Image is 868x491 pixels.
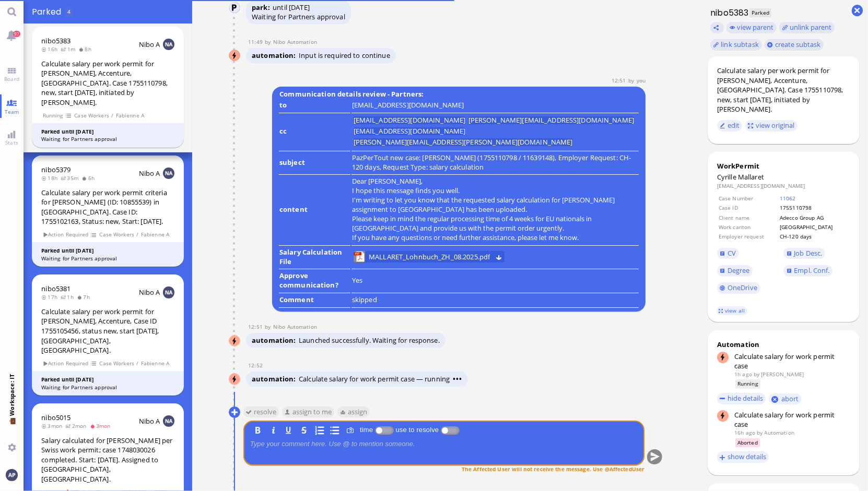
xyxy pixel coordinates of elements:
span: Degree [728,266,750,275]
td: Adecco Group AG [779,213,849,222]
li: [PERSON_NAME][EMAIL_ADDRESS][PERSON_NAME][DOMAIN_NAME] [354,138,573,147]
span: by [757,429,763,436]
button: I [267,424,279,436]
span: Fabienne A [115,111,145,120]
td: Work canton [718,223,778,231]
span: 1m [61,45,78,53]
span: skipped [352,295,377,304]
img: Nibo Automation [229,50,241,62]
span: CV [728,248,736,258]
td: cc [279,114,350,151]
div: Waiting for Partners approval [41,135,175,143]
span: automation@bluelakelegal.com [765,429,794,436]
div: Parked until [DATE] [41,247,175,255]
p: Please keep in mind the regular processing time of 4 weeks for EU nationals in [GEOGRAPHIC_DATA] ... [352,214,638,233]
span: Cyrille [717,172,736,182]
span: 35m [61,174,81,182]
span: Parked [32,6,64,18]
span: 3mon [90,422,114,429]
div: Parked until [DATE] [41,376,175,384]
span: until [273,3,287,12]
span: 6h [81,174,98,182]
div: WorkPermit [717,161,850,171]
td: Approve communication? [279,270,350,293]
a: 11062 [780,195,796,202]
span: link subtask [721,40,759,49]
button: resolve [243,406,279,417]
span: Fabienne A [140,230,170,239]
a: OneDrive [717,282,760,294]
button: unlink parent [779,22,835,33]
img: MALLARET_Lohnbuch_ZH_08.2025.pdf [354,251,365,262]
span: by [265,38,273,45]
span: Input is required to continue [299,51,390,60]
button: view parent [726,22,777,33]
label: time [358,426,375,434]
div: Calculate salary per work permit for [PERSON_NAME], Accenture, Case ID 1755105456, status new, st... [41,307,174,355]
div: Calculate salary per work permit criteria for [PERSON_NAME] (ID: 10855539) in [GEOGRAPHIC_DATA]. ... [41,188,174,226]
span: [DATE] [289,3,310,12]
div: Parked until [DATE] [41,128,175,136]
button: U [283,424,294,436]
span: 92 [13,31,20,37]
button: Copy ticket nibo5383 link to clipboard [710,22,724,33]
dd: [EMAIL_ADDRESS][DOMAIN_NAME] [717,182,850,189]
p: I hope this message finds you well. I'm writing to let you know that the requested salary calcula... [352,186,638,214]
button: view original [745,120,797,131]
span: by [628,77,637,84]
span: Fabienne A [140,359,170,368]
a: nibo5383 [41,36,71,45]
span: • [459,374,462,384]
p: If you have any questions or need further assistance, please let me know. [352,233,638,242]
span: / [136,230,139,239]
span: 12:51 [612,77,628,84]
li: [EMAIL_ADDRESS][DOMAIN_NAME] [354,127,466,136]
span: / [136,359,139,368]
span: 7h [77,293,93,301]
td: Employer request [718,232,778,241]
span: Empl. Conf. [794,266,829,275]
img: NA [163,286,174,298]
a: nibo5015 [41,413,71,422]
td: Case ID [718,203,778,212]
button: Download MALLARET_Lohnbuch_ZH_08.2025.pdf [496,253,502,260]
td: CH-120 days [779,232,849,241]
span: 💼 Workspace: IT [8,416,16,439]
span: anand.pazhenkottil@bluelakelegal.com [637,77,646,84]
span: • [453,374,456,384]
span: Nibo A [139,169,160,178]
span: Nibo A [139,40,160,49]
button: assign to me [281,406,334,417]
li: [PERSON_NAME][EMAIL_ADDRESS][DOMAIN_NAME] [468,116,634,125]
div: Calculate salary for work permit case [734,410,850,429]
button: create subtask [765,39,824,51]
td: Client name [718,213,778,222]
span: Running [42,111,64,120]
span: 12:52 [248,362,265,369]
img: NA [163,167,174,179]
div: Waiting for Partners approval [41,255,175,262]
a: CV [717,248,739,259]
span: 1h ago [734,370,752,378]
td: 1755110798 [779,203,849,212]
td: Case Number [718,194,778,202]
button: hide details [717,393,766,404]
span: automation [252,374,299,384]
div: Calculate salary for work permit case [734,352,850,370]
td: Comment [279,294,350,308]
a: Degree [717,265,753,277]
span: Case Workers [74,111,110,120]
span: by [265,323,273,330]
div: Waiting for Partners approval [41,384,175,391]
button: B [252,424,263,436]
span: • [456,374,459,384]
span: automation@nibo.ai [273,323,317,330]
span: 3mon [41,422,65,429]
label: use to resolve [394,426,441,434]
span: Nibo A [139,416,160,426]
p-inputswitch: Log time spent [375,426,394,434]
span: jakob.wendel@bluelakelegal.com [761,370,804,378]
span: 18h [41,174,61,182]
a: nibo5379 [41,165,71,174]
span: Parked [749,8,772,17]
